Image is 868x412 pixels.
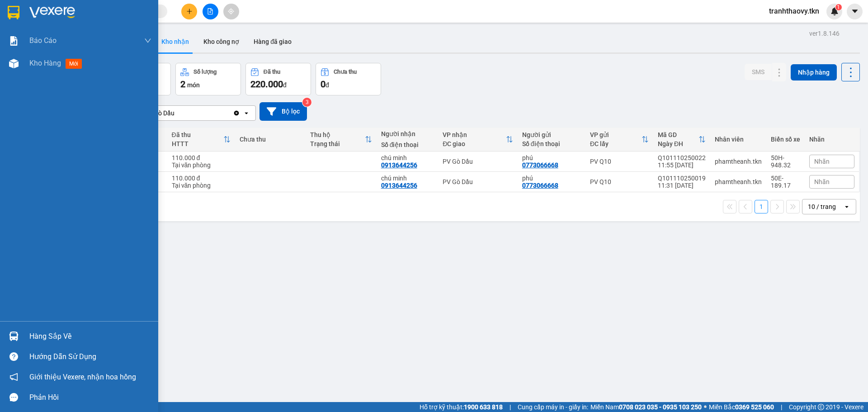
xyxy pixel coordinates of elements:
[186,8,193,14] span: plus
[522,175,581,182] div: phú
[246,31,299,52] button: Hàng đã giao
[243,109,250,117] svg: open
[809,28,840,38] div: ver 1.8.146
[704,405,707,409] span: ⚪️
[835,4,842,10] sup: 1
[207,8,213,14] span: file-add
[847,4,863,19] button: caret-down
[316,63,381,95] button: Chưa thu0đ
[240,136,301,143] div: Chưa thu
[745,64,772,80] button: SMS
[144,109,175,118] div: PV Gò Dầu
[381,130,434,137] div: Người nhận
[233,109,240,117] svg: Clear value
[8,6,19,19] img: logo-vxr
[715,158,762,165] div: phamtheanh.tkn
[302,98,311,107] sup: 3
[658,131,698,138] div: Mã GD
[590,178,649,185] div: PV Q10
[658,140,698,147] div: Ngày ĐH
[172,161,231,169] div: Tại văn phòng
[9,331,19,341] img: warehouse-icon
[590,158,649,165] div: PV Q10
[172,154,231,161] div: 110.000 đ
[771,136,800,143] div: Biển số xe
[590,131,642,138] div: VP gửi
[196,31,246,52] button: Kho công nợ
[9,373,18,381] span: notification
[381,175,434,182] div: chú minh
[762,5,826,17] span: tranhthaovy.tkn
[381,182,417,189] div: 0913644256
[443,158,513,165] div: PV Gò Dầu
[653,128,710,152] th: Toggle SortBy
[228,8,234,14] span: aim
[522,131,581,138] div: Người gửi
[837,4,840,10] span: 1
[715,136,762,143] div: Nhân viên
[658,182,706,189] div: 11:31 [DATE]
[172,182,231,189] div: Tại văn phòng
[193,69,217,75] div: Số lượng
[29,371,136,383] span: Giới thiệu Vexere, nhận hoa hồng
[658,161,706,169] div: 11:55 [DATE]
[29,59,61,67] span: Kho hàng
[715,178,762,185] div: phamtheanh.tkn
[29,350,151,364] div: Hướng dẫn sử dụng
[438,128,517,152] th: Toggle SortBy
[29,330,151,343] div: Hàng sắp về
[29,35,57,46] span: Báo cáo
[310,140,364,147] div: Trạng thái
[250,79,283,90] span: 220.000
[851,7,859,15] span: caret-down
[223,4,239,19] button: aim
[755,200,768,213] button: 1
[306,128,376,152] th: Toggle SortBy
[791,64,837,81] button: Nhập hàng
[590,140,642,147] div: ĐC lấy
[585,128,653,152] th: Toggle SortBy
[808,202,836,211] div: 10 / trang
[443,131,505,138] div: VP nhận
[172,140,223,147] div: HTTT
[843,203,850,210] svg: open
[259,102,307,121] button: Bộ lọc
[658,175,706,182] div: Q101110250019
[321,79,325,90] span: 0
[809,136,854,143] div: Nhãn
[172,131,223,138] div: Đã thu
[9,352,18,361] span: question-circle
[203,4,218,19] button: file-add
[771,175,800,189] div: 50E-189.17
[167,128,235,152] th: Toggle SortBy
[443,178,513,185] div: PV Gò Dầu
[66,59,82,69] span: mới
[381,141,434,148] div: Số điện thoại
[518,402,588,412] span: Cung cấp máy in - giấy in:
[144,37,151,44] span: down
[619,403,702,411] strong: 0708 023 035 - 0935 103 250
[180,79,185,90] span: 2
[381,154,434,161] div: chú minh
[175,63,241,95] button: Số lượng2món
[9,59,19,68] img: warehouse-icon
[818,404,824,410] span: copyright
[464,403,503,411] strong: 1900 633 818
[522,140,581,147] div: Số điện thoại
[709,402,774,412] span: Miền Bắc
[522,161,558,169] div: 0773066668
[443,140,505,147] div: ĐC giao
[522,182,558,189] div: 0773066668
[154,31,196,52] button: Kho nhận
[310,131,364,138] div: Thu hộ
[781,402,782,412] span: |
[9,36,19,46] img: solution-icon
[814,178,830,185] span: Nhãn
[187,81,200,89] span: món
[420,402,503,412] span: Hỗ trợ kỹ thuật:
[590,402,702,412] span: Miền Nam
[381,161,417,169] div: 0913644256
[172,175,231,182] div: 110.000 đ
[771,154,800,169] div: 50H-948.32
[245,63,311,95] button: Đã thu220.000đ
